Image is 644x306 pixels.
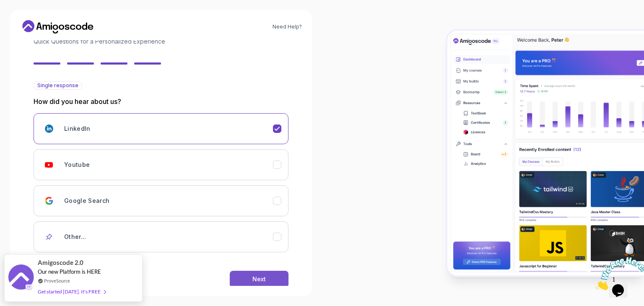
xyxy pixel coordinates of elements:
[34,185,288,216] button: Google Search
[34,149,288,180] button: Youtube
[34,221,288,252] button: Other...
[34,37,288,46] p: Quick Questions for a Personalized Experience
[64,233,86,241] h3: Other...
[3,3,55,36] img: Chat attention grabber
[252,275,266,283] div: Next
[20,20,96,34] a: Home link
[8,265,34,292] img: provesource social proof notification image
[38,287,106,296] div: Get started [DATE]. It's FREE
[64,197,110,205] h3: Google Search
[38,258,83,267] span: Amigoscode 2.0
[273,23,302,30] a: Need Help?
[64,124,91,133] h3: LinkedIn
[3,3,7,10] span: 1
[230,271,288,288] button: Next
[592,254,644,293] iframe: chat widget
[37,82,78,89] span: Single response
[447,31,644,275] img: Amigoscode Dashboard
[38,268,101,275] span: Our new Platform is HERE
[44,277,70,284] a: ProveSource
[34,96,288,106] p: How did you hear about us?
[64,161,90,169] h3: Youtube
[34,113,288,144] button: LinkedIn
